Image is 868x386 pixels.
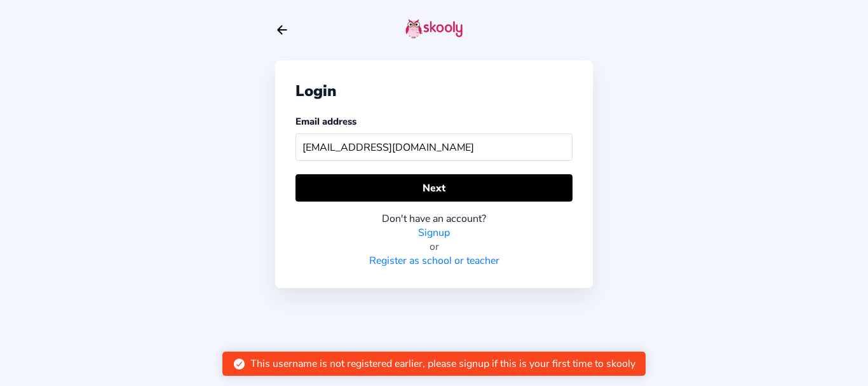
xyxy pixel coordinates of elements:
a: Signup [418,226,450,240]
div: or [295,240,573,254]
button: Next [295,174,573,202]
a: Register as school or teacher [369,254,499,268]
img: skooly-logo.png [405,18,463,39]
button: arrow back outline [275,23,289,37]
div: Login [295,81,573,101]
div: Don't have an account? [295,212,573,226]
div: This username is not registered earlier, please signup if this is your first time to skooly [250,357,635,371]
label: Email address [295,115,356,128]
ion-icon: checkmark circle [233,357,246,371]
input: Your email address [295,134,573,161]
